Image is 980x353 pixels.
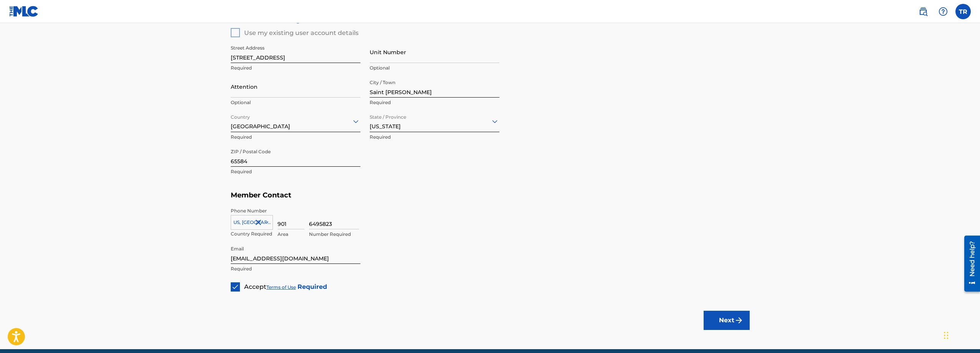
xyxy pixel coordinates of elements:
label: Country [231,109,250,121]
button: Next [704,311,750,330]
p: Required [370,134,499,141]
p: Required [231,168,360,175]
h5: Member Contact [231,187,750,204]
img: help [939,7,948,16]
div: [US_STATE] [370,112,499,131]
a: Terms of Use [266,284,296,290]
img: search [919,7,928,16]
img: MLC Logo [9,6,39,17]
div: [GEOGRAPHIC_DATA] [231,112,360,131]
img: f7272a7cc735f4ea7f67.svg [734,316,744,325]
a: Public Search [916,4,931,19]
span: Accept [244,283,266,290]
iframe: Chat Widget [942,316,980,353]
p: Number Required [309,231,359,238]
p: Required [370,99,499,106]
p: Required [231,265,360,272]
div: Drag [944,324,949,347]
div: User Menu [955,4,971,19]
img: checkbox [231,283,239,291]
p: Country Required [231,230,273,237]
p: Required [231,65,360,71]
p: Optional [370,65,499,71]
p: Optional [231,99,360,106]
label: State / Province [370,109,406,121]
div: Help [935,4,951,19]
iframe: Resource Center [959,233,980,295]
p: Required [231,134,360,141]
p: Area [278,231,304,238]
strong: Required [297,283,327,290]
